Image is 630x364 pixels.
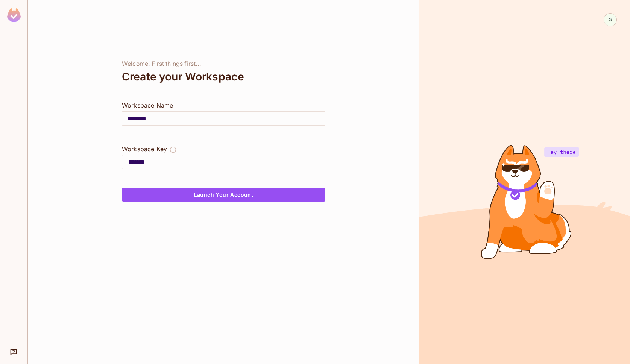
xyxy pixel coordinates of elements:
img: SReyMgAAAABJRU5ErkJggg== [7,8,21,22]
img: Cool Yao [604,14,616,26]
div: Welcome! First things first... [122,60,325,68]
div: Create your Workspace [122,68,325,86]
button: The Workspace Key is unique, and serves as the identifier of your workspace. [169,144,177,155]
button: Launch Your Account [122,188,325,202]
div: Workspace Key [122,144,167,153]
div: Workspace Name [122,101,325,110]
div: Help & Updates [5,344,22,359]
